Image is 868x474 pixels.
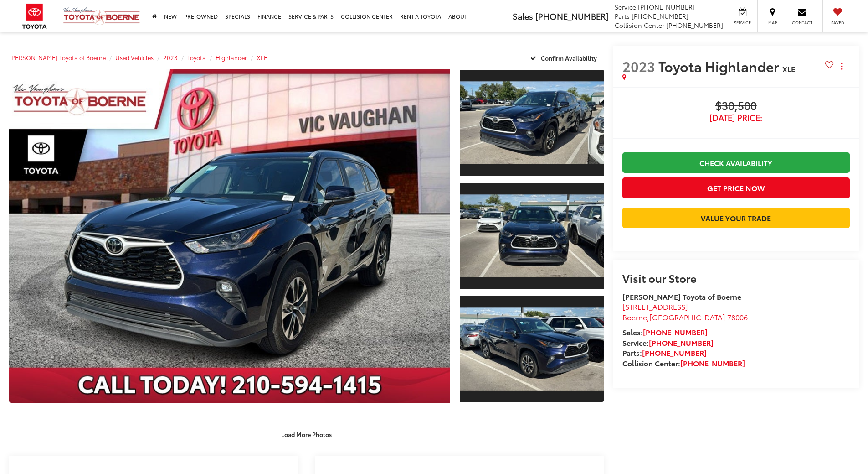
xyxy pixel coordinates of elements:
[216,53,247,62] a: Highlander
[680,358,745,368] a: [PHONE_NUMBER]
[163,53,178,62] a: 2023
[622,113,850,122] span: [DATE] Price:
[622,56,655,76] span: 2023
[622,327,708,337] strong: Sales:
[841,63,842,70] span: dropdown dots
[622,291,741,302] strong: [PERSON_NAME] Toyota of Boerne
[782,63,795,74] span: XLE
[622,358,745,368] strong: Collision Center:
[115,53,154,62] a: Used Vehicles
[622,301,748,322] a: [STREET_ADDRESS] Boerne,[GEOGRAPHIC_DATA] 78006
[622,208,850,228] a: Value Your Trade
[535,10,608,22] span: [PHONE_NUMBER]
[458,307,605,390] img: 2023 Toyota Highlander XLE
[649,337,714,348] a: [PHONE_NUMBER]
[460,182,604,290] a: Expand Photo 2
[792,20,812,26] span: Contact
[615,2,636,11] span: Service
[622,272,850,284] h2: Visit our Store
[622,152,850,173] a: Check Availability
[513,10,533,22] span: Sales
[643,327,708,337] a: [PHONE_NUMBER]
[525,50,604,66] button: Confirm Availability
[615,11,630,21] span: Parts
[649,312,725,322] span: [GEOGRAPHIC_DATA]
[257,53,267,62] a: XLE
[187,53,206,62] a: Toyota
[622,347,707,358] strong: Parts:
[275,426,338,442] button: Load More Photos
[460,69,604,177] a: Expand Photo 1
[622,99,850,113] span: $30,500
[63,7,140,26] img: Vic Vaughan Toyota of Boerne
[622,177,850,198] button: Get Price Now
[666,21,723,30] span: [PHONE_NUMBER]
[622,312,748,322] span: ,
[658,56,782,76] span: Toyota Highlander
[827,20,847,26] span: Saved
[615,21,664,30] span: Collision Center
[622,337,714,348] strong: Service:
[622,301,688,312] span: [STREET_ADDRESS]
[541,54,597,62] span: Confirm Availability
[460,295,604,403] a: Expand Photo 3
[834,58,850,74] button: Actions
[622,312,647,322] span: Boerne
[9,69,450,403] a: Expand Photo 0
[762,20,782,26] span: Map
[642,347,707,358] a: [PHONE_NUMBER]
[9,53,106,62] a: [PERSON_NAME] Toyota of Boerne
[638,2,695,11] span: [PHONE_NUMBER]
[458,195,605,277] img: 2023 Toyota Highlander XLE
[727,312,748,322] span: 78006
[732,20,753,26] span: Service
[458,82,605,164] img: 2023 Toyota Highlander XLE
[5,67,454,405] img: 2023 Toyota Highlander XLE
[632,11,688,21] span: [PHONE_NUMBER]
